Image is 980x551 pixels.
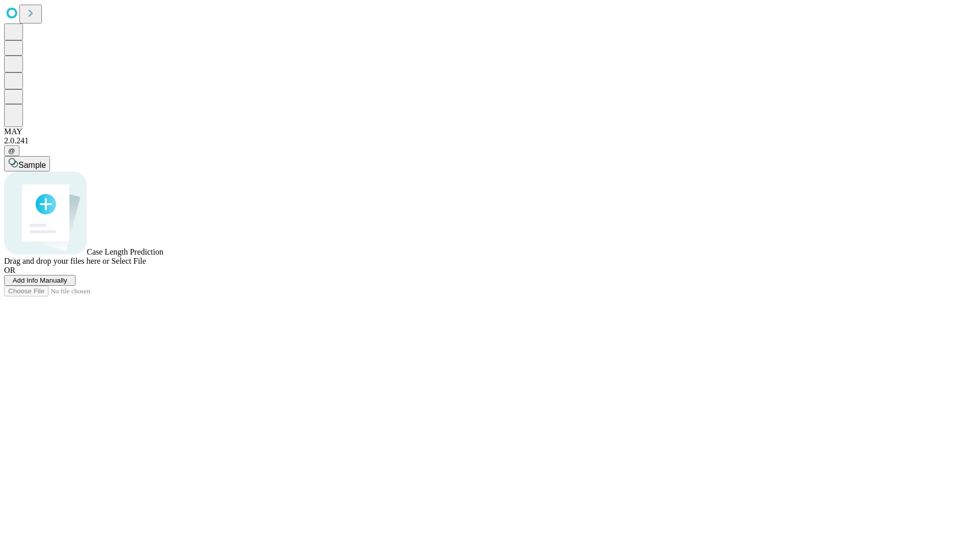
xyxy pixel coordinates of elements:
button: Add Info Manually [4,275,76,286]
span: Case Length Prediction [87,247,163,256]
button: @ [4,145,19,156]
span: @ [8,147,15,155]
div: 2.0.241 [4,136,976,145]
span: Sample [18,161,46,169]
span: Drag and drop your files here or [4,257,109,265]
span: Select File [111,257,146,265]
button: Sample [4,156,50,171]
span: OR [4,266,15,274]
div: MAY [4,127,976,136]
span: Add Info Manually [13,277,67,284]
